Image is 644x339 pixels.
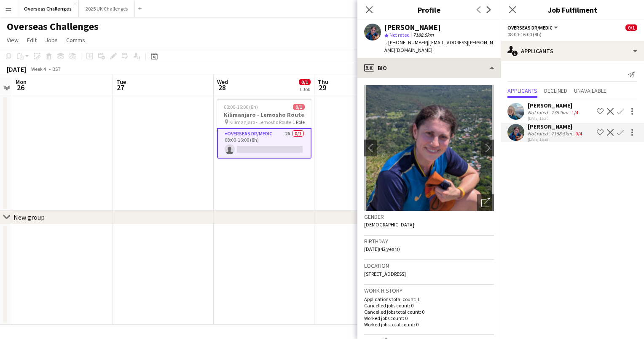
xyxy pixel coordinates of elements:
[364,237,494,245] h3: Birthday
[389,32,410,38] span: Not rated
[45,36,58,44] span: Jobs
[292,119,305,125] span: 1 Role
[293,104,305,110] span: 0/1
[318,78,328,86] span: Thu
[411,32,435,38] span: 7188.5km
[364,221,414,228] span: [DEMOGRAPHIC_DATA]
[217,78,228,86] span: Wed
[317,83,328,92] span: 29
[544,88,567,94] span: Declined
[528,123,584,130] div: [PERSON_NAME]
[357,58,501,78] div: Bio
[477,194,494,211] div: Open photos pop-in
[364,321,494,328] p: Worked jobs total count: 0
[63,35,89,46] a: Comms
[27,36,37,44] span: Edit
[528,109,550,116] div: Not rated
[13,213,45,221] div: New group
[501,41,644,61] div: Applicants
[357,4,501,15] h3: Profile
[52,66,61,72] div: BST
[224,104,258,110] span: 08:00-16:00 (8h)
[7,20,99,33] h1: Overseas Challenges
[217,128,311,159] app-card-role: Overseas Dr/Medic2A0/108:00-16:00 (8h)
[7,65,26,73] div: [DATE]
[116,78,126,86] span: Tue
[572,109,578,116] app-skills-label: 1/4
[550,109,570,116] div: 7352km
[364,315,494,321] p: Worked jobs count: 0
[115,83,126,92] span: 27
[364,271,406,277] span: [STREET_ADDRESS]
[217,111,311,118] h3: Kilimanjaro - Lemosho Route
[364,287,494,294] h3: Work history
[7,36,19,44] span: View
[364,246,400,252] span: [DATE] (42 years)
[384,39,493,53] span: | [EMAIL_ADDRESS][PERSON_NAME][DOMAIN_NAME]
[528,116,580,121] div: [DATE] 15:30
[28,66,49,72] span: Week 4
[364,262,494,269] h3: Location
[528,130,550,137] div: Not rated
[3,35,22,46] a: View
[574,88,606,94] span: Unavailable
[507,31,637,38] div: 08:00-16:00 (8h)
[364,302,494,309] p: Cancelled jobs count: 0
[229,119,291,125] span: Kilimanjaro - Lemosho Route
[24,35,40,46] a: Edit
[528,137,584,142] div: [DATE] 15:53
[66,36,85,44] span: Comms
[364,309,494,315] p: Cancelled jobs total count: 0
[507,88,537,94] span: Applicants
[364,296,494,302] p: Applications total count: 1
[625,24,637,31] span: 0/1
[507,24,553,31] span: Overseas Dr/Medic
[575,130,582,137] app-skills-label: 0/4
[79,0,135,17] button: 2025 UK Challenges
[501,4,644,15] h3: Job Fulfilment
[216,83,228,92] span: 28
[14,83,27,92] span: 26
[384,39,428,46] span: t. [PHONE_NUMBER]
[17,0,79,17] button: Overseas Challenges
[42,35,61,46] a: Jobs
[299,86,310,92] div: 1 Job
[507,24,559,31] button: Overseas Dr/Medic
[550,130,574,137] div: 7188.5km
[528,102,580,109] div: [PERSON_NAME]
[299,79,311,85] span: 0/1
[16,78,27,86] span: Mon
[217,99,311,159] app-job-card: 08:00-16:00 (8h)0/1Kilimanjaro - Lemosho Route Kilimanjaro - Lemosho Route1 RoleOverseas Dr/Medic...
[364,213,494,221] h3: Gender
[364,85,494,211] img: Crew avatar or photo
[384,24,441,31] div: [PERSON_NAME]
